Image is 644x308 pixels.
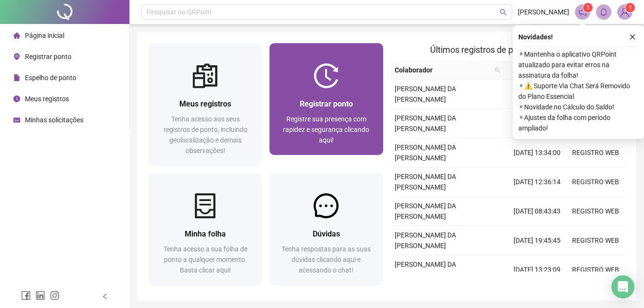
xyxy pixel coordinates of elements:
[508,167,566,197] td: [DATE] 12:36:14
[25,95,69,103] span: Meus registros
[504,61,561,80] th: Data/Hora
[25,53,71,60] span: Registrar ponto
[518,7,569,17] span: [PERSON_NAME]
[566,226,625,255] td: REGISTRO WEB
[494,67,500,73] span: search
[21,291,31,300] span: facebook
[13,74,20,81] span: file
[518,81,638,102] span: ⚬ ⚠️ Suporte Via Chat Será Removido do Plano Essencial
[586,4,590,11] span: 1
[395,202,456,220] span: [PERSON_NAME] DA [PERSON_NAME]
[578,8,587,16] span: notification
[269,43,383,155] a: Registrar pontoRegistre sua presença com rapidez e segurança clicando aqui!
[281,245,371,274] span: Tenha respostas para as suas dúvidas clicando aqui e acessando o chat!
[395,114,456,132] span: [PERSON_NAME] DA [PERSON_NAME]
[566,167,625,197] td: REGISTRO WEB
[518,112,638,133] span: ⚬ Ajustes da folha com período ampliado!
[508,226,566,255] td: [DATE] 19:45:45
[508,197,566,226] td: [DATE] 08:43:43
[395,143,456,162] span: [PERSON_NAME] DA [PERSON_NAME]
[492,63,502,77] span: search
[50,291,59,300] span: instagram
[395,65,491,75] span: Colaborador
[518,32,553,42] span: Novidades !
[164,115,247,154] span: Tenha acesso aos seus registros de ponto, incluindo geolocalização e demais observações!
[313,229,340,238] span: Dúvidas
[508,65,549,75] span: Data/Hora
[395,85,456,103] span: [PERSON_NAME] DA [PERSON_NAME]
[583,3,593,12] sup: 1
[566,138,625,167] td: REGISTRO WEB
[625,3,635,12] sup: Atualize o seu contato no menu Meus Dados
[149,173,262,285] a: Minha folhaTenha acesso a sua folha de ponto a qualquer momento. Basta clicar aqui!
[149,43,262,166] a: Meus registrosTenha acesso aos seus registros de ponto, incluindo geolocalização e demais observa...
[500,9,507,16] span: search
[629,4,632,11] span: 1
[269,173,383,285] a: DúvidasTenha respostas para as suas dúvidas clicando aqui e acessando o chat!
[508,255,566,284] td: [DATE] 13:23:09
[25,32,64,39] span: Página inicial
[395,173,456,191] span: [PERSON_NAME] DA [PERSON_NAME]
[518,49,638,81] span: ⚬ Mantenha o aplicativo QRPoint atualizado para evitar erros na assinatura da folha!
[618,5,632,19] img: 90667
[164,245,247,274] span: Tenha acesso a sua folha de ponto a qualquer momento. Basta clicar aqui!
[395,231,456,249] span: [PERSON_NAME] DA [PERSON_NAME]
[179,99,231,108] span: Meus registros
[518,102,638,112] span: ⚬ Novidade no Cálculo do Saldo!
[185,229,226,238] span: Minha folha
[13,117,20,123] span: schedule
[395,261,456,279] span: [PERSON_NAME] DA [PERSON_NAME]
[13,32,20,39] span: home
[508,80,566,109] td: [DATE] 07:40:16
[599,8,608,16] span: bell
[283,115,369,144] span: Registre sua presença com rapidez e segurança clicando aqui!
[13,95,20,102] span: clock-circle
[629,34,636,40] span: close
[102,293,108,300] span: left
[611,275,634,298] div: Open Intercom Messenger
[13,53,20,60] span: environment
[25,116,83,124] span: Minhas solicitações
[25,74,76,82] span: Espelho de ponto
[566,197,625,226] td: REGISTRO WEB
[566,255,625,284] td: REGISTRO WEB
[430,45,585,55] span: Últimos registros de ponto sincronizados
[300,99,353,108] span: Registrar ponto
[508,138,566,167] td: [DATE] 13:34:00
[508,109,566,138] td: [DATE] 18:06:30
[35,291,45,300] span: linkedin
